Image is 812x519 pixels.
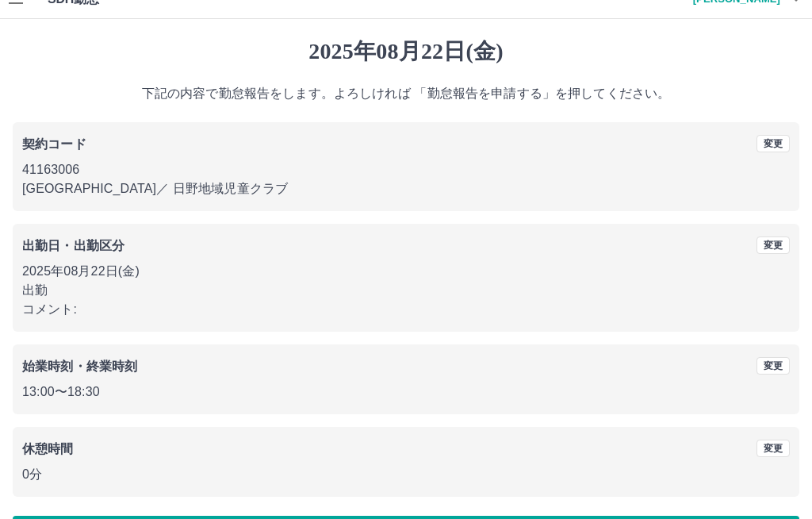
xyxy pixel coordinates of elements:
button: 変更 [756,135,790,152]
button: 変更 [756,357,790,375]
p: 2025年08月22日(金) [22,262,790,281]
p: 13:00 〜 18:30 [22,383,790,402]
b: 始業時刻・終業時刻 [22,359,137,373]
button: 変更 [756,236,790,254]
h1: 2025年08月22日(金) [13,38,799,65]
p: コメント: [22,300,790,319]
p: 41163006 [22,160,790,179]
p: 下記の内容で勤怠報告をします。よろしければ 「勤怠報告を申請する」を押してください。 [13,84,799,103]
p: [GEOGRAPHIC_DATA] ／ 日野地域児童クラブ [22,179,790,198]
p: 出勤 [22,281,790,300]
b: 出勤日・出勤区分 [22,239,124,252]
b: 契約コード [22,137,86,151]
p: 0分 [22,465,790,484]
b: 休憩時間 [22,442,74,456]
button: 変更 [756,440,790,457]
